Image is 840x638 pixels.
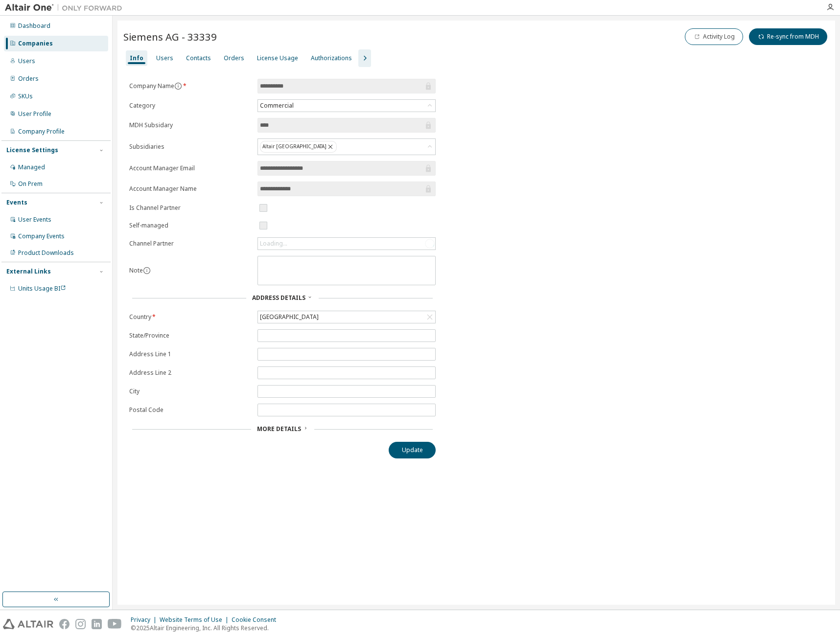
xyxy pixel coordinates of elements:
label: Self-managed [129,222,252,229]
div: On Prem [18,180,43,188]
img: youtube.svg [108,619,122,629]
div: License Usage [257,54,298,62]
span: More Details [257,425,301,433]
label: Is Channel Partner [129,204,252,212]
label: Subsidiaries [129,143,252,151]
button: information [143,267,151,274]
div: Cookie Consent [232,616,282,624]
label: Channel Partner [129,240,252,248]
div: Commercial [258,100,295,111]
img: instagram.svg [75,619,86,629]
div: Dashboard [18,22,50,30]
div: User Events [18,216,51,224]
div: Privacy [131,616,160,624]
div: Users [156,54,173,62]
label: Postal Code [129,406,252,414]
img: Altair One [5,3,127,13]
label: Country [129,313,252,321]
span: Units Usage BI [18,284,66,293]
label: Address Line 1 [129,350,252,358]
button: Activity Log [685,28,743,45]
div: Events [6,199,27,206]
div: Altair [GEOGRAPHIC_DATA] [258,139,435,155]
div: Loading... [258,238,435,250]
div: Orders [18,75,39,83]
div: Altair [GEOGRAPHIC_DATA] [260,141,337,153]
div: Companies [18,40,53,47]
div: Orders [224,54,244,62]
label: Account Manager Email [129,164,252,172]
button: Update [389,442,436,458]
div: Company Events [18,232,65,240]
label: Category [129,102,252,110]
label: Address Line 2 [129,369,252,377]
label: Account Manager Name [129,185,252,193]
div: Commercial [258,100,435,112]
img: altair_logo.svg [3,619,53,629]
div: User Profile [18,110,51,118]
div: Website Terms of Use [160,616,232,624]
div: [GEOGRAPHIC_DATA] [258,311,435,323]
img: facebook.svg [59,619,70,629]
label: City [129,387,252,395]
label: MDH Subsidary [129,121,252,129]
div: Authorizations [311,54,352,62]
button: information [174,82,182,90]
div: License Settings [6,146,58,154]
label: Company Name [129,82,252,90]
div: Company Profile [18,128,65,136]
button: Re-sync from MDH [749,28,827,45]
div: Product Downloads [18,249,74,257]
label: State/Province [129,332,252,340]
div: [GEOGRAPHIC_DATA] [258,312,320,322]
div: Info [130,54,143,62]
p: © 2025 Altair Engineering, Inc. All Rights Reserved. [131,624,282,632]
div: External Links [6,268,51,275]
span: Siemens AG - 33339 [123,30,217,44]
label: Note [129,266,143,274]
div: Users [18,57,35,65]
span: Address Details [252,294,305,302]
div: SKUs [18,92,33,100]
div: Managed [18,163,45,171]
img: linkedin.svg [92,619,102,629]
div: Loading... [260,240,287,248]
div: Contacts [186,54,211,62]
